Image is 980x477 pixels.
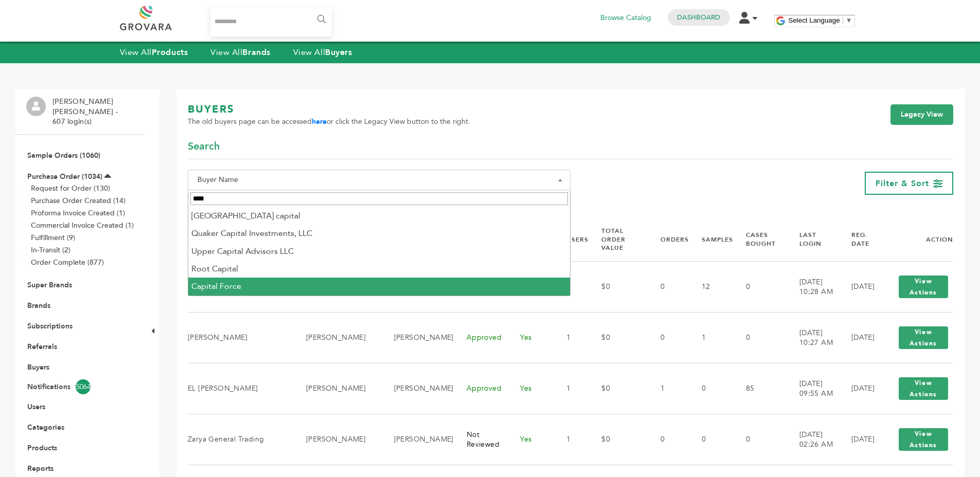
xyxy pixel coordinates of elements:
a: Notifications5064 [27,379,132,394]
li: Root Capital [188,260,570,278]
td: [DATE] 09:55 AM [787,363,839,414]
a: Proforma Invoice Created (1) [31,208,125,218]
th: Samples [689,218,733,262]
a: View AllProducts [120,47,188,58]
td: Approved [454,363,507,414]
span: Filter & Sort [876,178,929,189]
li: [PERSON_NAME] [PERSON_NAME] - 607 login(s) [52,97,141,127]
li: [GEOGRAPHIC_DATA] capital [188,207,570,225]
td: [DATE] [839,414,881,465]
a: Request for Order (130) [31,184,110,193]
button: View Actions [899,377,948,400]
td: [PERSON_NAME] [381,363,454,414]
td: 0 [689,414,733,465]
li: Upper Capital Advisors LLC [188,243,570,260]
td: $0 [589,262,647,313]
input: Search [190,192,568,205]
span: Buyer Name [188,170,571,190]
td: 0 [689,363,733,414]
th: Total Order Value [589,218,647,262]
a: Commercial Invoice Created (1) [31,221,134,230]
td: 0 [648,414,689,465]
button: View Actions [899,326,948,349]
strong: Buyers [325,47,352,58]
td: 2 [554,262,589,313]
a: View AllBrands [210,47,271,58]
input: Search... [210,8,332,36]
td: [PERSON_NAME] [381,313,454,363]
td: 0 [648,262,689,313]
li: Capital Force [188,278,570,295]
td: EL [PERSON_NAME] [188,363,293,414]
th: Cases Bought [733,218,787,262]
a: Select Language​ [789,16,852,24]
span: 5064 [76,379,91,394]
a: Reports [27,464,54,473]
td: $0 [589,313,647,363]
td: 12 [689,262,733,313]
a: Dashboard [677,13,720,22]
th: Reg. Date [839,218,881,262]
th: Last Login [787,218,839,262]
span: Select Language [789,16,840,24]
a: Products [27,443,57,453]
button: View Actions [899,428,948,451]
th: Action [881,218,953,262]
strong: Brands [242,47,270,58]
td: Not Reviewed [454,414,507,465]
td: Approved [454,313,507,363]
td: [DATE] [839,313,881,363]
td: [PERSON_NAME] [293,414,381,465]
td: 0 [648,313,689,363]
td: 85 [733,363,787,414]
span: ▼ [846,16,852,24]
a: View AllBuyers [293,47,352,58]
span: The old buyers page can be accessed or click the Legacy View button to the right. [188,117,470,127]
th: Orders [648,218,689,262]
span: Buyer Name [193,173,565,187]
a: Categories [27,423,64,432]
a: Purchase Order (1034) [27,172,102,181]
a: In-Transit (2) [31,245,70,255]
td: Yes [507,363,554,414]
a: Purchase Order Created (14) [31,196,126,206]
td: Yes [507,313,554,363]
td: 1 [648,363,689,414]
th: Users [554,218,589,262]
span: ​ [843,16,843,24]
td: Yes [507,414,554,465]
a: Order Complete (877) [31,258,104,267]
td: 0 [733,262,787,313]
td: 1 [554,363,589,414]
td: [DATE] [839,363,881,414]
td: [PERSON_NAME] [188,313,293,363]
td: 0 [733,313,787,363]
button: View Actions [899,276,948,298]
td: [DATE] 02:26 AM [787,414,839,465]
a: Fulfillment (9) [31,233,75,243]
td: [PERSON_NAME] [293,313,381,363]
strong: Products [152,47,188,58]
a: Brands [27,301,50,310]
h1: BUYERS [188,102,470,117]
td: 0 [733,414,787,465]
a: Browse Catalog [600,12,651,24]
td: $0 [589,414,647,465]
td: 1 [554,313,589,363]
td: Zarya General Trading [188,414,293,465]
td: 1 [689,313,733,363]
li: Quaker Capital Investments, LLC [188,225,570,242]
a: Users [27,402,45,412]
a: Sample Orders (1060) [27,151,100,160]
a: Subscriptions [27,321,73,331]
td: [DATE] 10:28 AM [787,262,839,313]
a: Legacy View [890,104,953,125]
a: Referrals [27,342,57,352]
td: [DATE] 10:27 AM [787,313,839,363]
td: [DATE] [839,262,881,313]
a: here [312,117,327,126]
a: Super Brands [27,280,72,290]
td: [PERSON_NAME] [293,363,381,414]
a: Buyers [27,362,49,372]
img: profile.png [26,97,46,116]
